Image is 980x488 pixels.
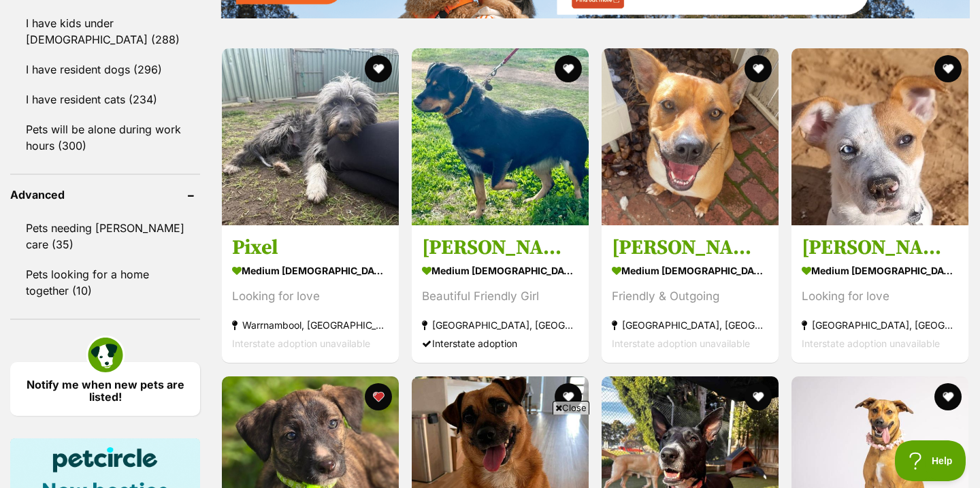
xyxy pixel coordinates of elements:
strong: medium [DEMOGRAPHIC_DATA] Dog [612,261,768,281]
a: I have resident cats (234) [10,85,200,114]
button: favourite [934,55,962,82]
iframe: Help Scout Beacon - Open [895,440,966,481]
h3: [PERSON_NAME] [612,235,768,261]
div: Beautiful Friendly Girl [422,288,578,306]
img: Pixel - Collie (Rough) Dog [222,48,399,225]
strong: medium [DEMOGRAPHIC_DATA] Dog [802,261,958,281]
h3: [PERSON_NAME] [802,235,958,261]
a: [PERSON_NAME] medium [DEMOGRAPHIC_DATA] Dog Looking for love [GEOGRAPHIC_DATA], [GEOGRAPHIC_DATA]... [791,225,968,363]
img: Hallie - Australian Cattle Dog x American Staffordshire Terrier Dog [791,48,968,225]
a: I have resident dogs (296) [10,55,200,84]
div: Looking for love [802,288,958,306]
strong: medium [DEMOGRAPHIC_DATA] Dog [232,261,389,281]
strong: medium [DEMOGRAPHIC_DATA] Dog [422,261,578,281]
a: Pets looking for a home together (10) [10,260,200,305]
img: Kelly - Australian Kelpie Dog [412,48,589,225]
strong: Warrnambool, [GEOGRAPHIC_DATA] [232,316,389,335]
button: favourite [365,55,392,82]
iframe: Advertisement [242,420,738,481]
div: Interstate adoption [422,335,578,353]
strong: [GEOGRAPHIC_DATA], [GEOGRAPHIC_DATA] [612,316,768,335]
span: Interstate adoption unavailable [612,338,750,350]
h3: [PERSON_NAME] [422,235,578,261]
a: Pets will be alone during work hours (300) [10,115,200,160]
button: favourite [934,383,962,410]
img: Ashley Harriet - Australian Kelpie Dog [602,48,779,225]
a: I have kids under [DEMOGRAPHIC_DATA] (288) [10,9,200,54]
a: Pixel medium [DEMOGRAPHIC_DATA] Dog Looking for love Warrnambool, [GEOGRAPHIC_DATA] Interstate ad... [222,225,399,363]
strong: [GEOGRAPHIC_DATA], [GEOGRAPHIC_DATA] [802,316,958,335]
header: Advanced [10,189,200,201]
a: Pets needing [PERSON_NAME] care (35) [10,214,200,259]
strong: [GEOGRAPHIC_DATA], [GEOGRAPHIC_DATA] [422,316,578,335]
div: Looking for love [232,288,389,306]
button: favourite [745,383,772,410]
a: [PERSON_NAME] medium [DEMOGRAPHIC_DATA] Dog Friendly & Outgoing [GEOGRAPHIC_DATA], [GEOGRAPHIC_DA... [602,225,779,363]
h3: Pixel [232,235,389,261]
button: favourite [555,55,582,82]
button: favourite [555,383,582,410]
span: Interstate adoption unavailable [232,338,370,350]
span: Close [553,401,589,414]
button: favourite [365,383,392,410]
a: [PERSON_NAME] medium [DEMOGRAPHIC_DATA] Dog Beautiful Friendly Girl [GEOGRAPHIC_DATA], [GEOGRAPHI... [412,225,589,363]
a: Notify me when new pets are listed! [10,362,200,416]
span: Interstate adoption unavailable [802,338,940,350]
button: favourite [745,55,772,82]
div: Friendly & Outgoing [612,288,768,306]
